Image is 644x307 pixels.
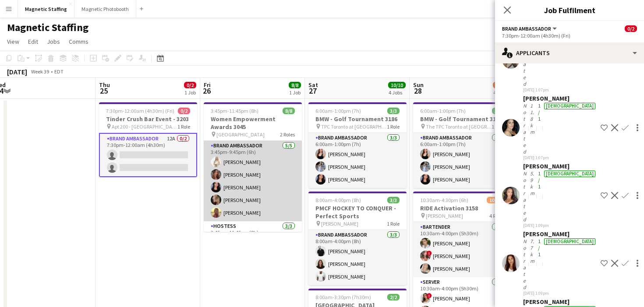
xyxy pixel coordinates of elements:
a: Edit [25,36,42,47]
div: Not rated [523,238,528,290]
div: [DATE] [7,67,27,76]
app-job-card: 7:30pm-12:00am (4h30m) (Fri)0/2Tinder Crush Bar Event - 3203 Apt 200 - [GEOGRAPHIC_DATA]1 RoleBra... [99,102,197,177]
div: 1 Job [289,89,301,96]
span: 26 [202,86,211,96]
span: Brand Ambassador [502,25,551,32]
h1: Magnetic Staffing [7,21,88,34]
span: ! [427,251,432,256]
span: 3/3 [387,108,400,114]
h3: RIDE Activation 3158 [413,204,511,212]
span: Sun [413,81,424,89]
app-card-role: Brand Ambassador12A0/27:30pm-12:00am (4h30m) [99,133,197,177]
div: [PERSON_NAME] [523,298,597,306]
div: [DATE] 1:09pm [523,290,597,296]
h3: Women Empowerment Awards 3045 [204,115,302,131]
div: [DATE] 1:09pm [523,223,597,228]
span: 3/3 [387,197,400,203]
h3: Tinder Crush Bar Event - 3203 [99,115,197,123]
span: Sat [308,81,318,89]
app-card-role: Brand Ambassador5/53:45pm-9:45pm (6h)[PERSON_NAME][PERSON_NAME][PERSON_NAME][PERSON_NAME][PERSON_... [204,141,302,221]
div: 1 Job [184,89,196,96]
span: 0/2 [178,108,190,114]
span: [PERSON_NAME] [426,213,463,219]
span: 3:45pm-11:45pm (8h) [211,108,258,114]
span: 8/8 [283,108,295,114]
span: 1 Role [492,123,504,130]
span: 19/21 [493,82,510,88]
span: 25 [98,86,110,96]
span: Apt 200 - [GEOGRAPHIC_DATA] [112,123,177,130]
span: Fri [204,81,211,89]
span: 1 Role [387,220,400,227]
div: [DATE] 1:07pm [523,155,597,160]
div: [PERSON_NAME] [523,230,597,238]
div: [PERSON_NAME] [523,162,597,170]
span: Edit [28,38,38,45]
h3: BMW - Golf Tournament 3186 [308,115,407,123]
span: 4 Roles [489,213,504,219]
div: 8:00am-4:00pm (8h)3/3PMCF HOCKEY TO CONQUER - Perfect Sports [PERSON_NAME]1 RoleBrand Ambassador3... [308,192,407,285]
h3: BMW - Golf Tournament 3186 [413,115,511,123]
app-job-card: 6:00am-1:00pm (7h)3/3BMW - Golf Tournament 3186 The TPC Toronto at [GEOGRAPHIC_DATA]1 RoleBrand A... [413,102,511,188]
button: Magnetic Photobooth [74,0,136,17]
span: 27 [307,86,318,96]
app-card-role: Brand Ambassador3/36:00am-1:00pm (7h)[PERSON_NAME][PERSON_NAME][PERSON_NAME] [308,133,407,188]
div: Not rated [523,102,528,155]
h3: Job Fulfilment [495,4,644,16]
span: 2/2 [387,294,400,300]
span: 2 Roles [280,131,295,138]
app-skills-label: 1/1 [538,102,541,122]
span: [GEOGRAPHIC_DATA] [216,131,265,138]
div: 5.9km [528,170,536,223]
span: 3/3 [492,108,504,114]
app-card-role: Brand Ambassador3/36:00am-1:00pm (7h)[PERSON_NAME][PERSON_NAME][PERSON_NAME] [413,133,511,188]
span: 8:00am-4:00pm (8h) [315,197,361,203]
span: 6:00am-1:00pm (7h) [315,108,361,114]
div: 4 Jobs [493,89,510,96]
span: TPC Toronto at [GEOGRAPHIC_DATA] [321,123,387,130]
app-card-role: Hostess3/33:45pm-11:45pm (8h) [204,221,302,279]
span: Jobs [47,38,60,45]
div: EDT [54,68,64,75]
span: 8/8 [289,82,301,88]
span: 6:00am-1:00pm (7h) [420,108,466,114]
span: 0/2 [625,25,637,32]
a: View [4,36,23,47]
app-job-card: 6:00am-1:00pm (7h)3/3BMW - Golf Tournament 3186 TPC Toronto at [GEOGRAPHIC_DATA]1 RoleBrand Ambas... [308,102,407,188]
span: View [7,38,19,45]
app-card-role: Brand Ambassador3/38:00am-4:00pm (8h)[PERSON_NAME][PERSON_NAME][PERSON_NAME] [308,230,407,285]
span: ! [427,293,432,298]
app-skills-label: 1/1 [538,170,541,190]
div: [DEMOGRAPHIC_DATA] [544,171,595,177]
span: 10/10 [388,82,406,88]
a: Comms [65,36,92,47]
span: Comms [69,38,88,45]
div: 4 Jobs [389,89,405,96]
div: Applicants [495,42,644,63]
div: [DEMOGRAPHIC_DATA] [544,103,595,109]
span: Week 39 [29,68,51,75]
span: 0/2 [184,82,196,88]
a: Jobs [43,36,64,47]
span: The TPC Toronto at [GEOGRAPHIC_DATA] [426,123,492,130]
span: Thu [99,81,110,89]
div: [DATE] 1:07pm [523,87,597,93]
span: 28 [412,86,424,96]
div: 11.8km [528,102,536,155]
span: 10:30am-4:30pm (6h) [420,197,468,203]
app-card-role: Bartender3/310:30am-4:00pm (5h30m)[PERSON_NAME]![PERSON_NAME][PERSON_NAME] [413,222,511,277]
div: [DEMOGRAPHIC_DATA] [544,238,595,245]
div: Not rated [523,170,528,223]
span: [PERSON_NAME] [321,220,358,227]
app-skills-label: 1/1 [538,238,541,258]
span: 8:00am-3:30pm (7h30m) [315,294,371,300]
span: 10/12 [487,197,504,203]
span: 1 Role [177,123,190,130]
button: Magnetic Staffing [18,0,74,17]
app-job-card: 3:45pm-11:45pm (8h)8/8Women Empowerment Awards 3045 [GEOGRAPHIC_DATA]2 RolesBrand Ambassador5/53:... [204,102,302,232]
h3: PMCF HOCKEY TO CONQUER - Perfect Sports [308,204,407,220]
